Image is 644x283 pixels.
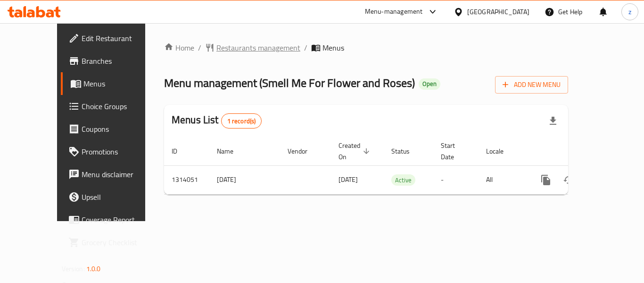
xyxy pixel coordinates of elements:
[288,146,320,157] span: Vendor
[61,50,165,72] a: Branches
[339,173,358,186] span: [DATE]
[164,72,415,94] span: Menu management ( Smell Me For Flower and Roses )
[391,146,422,157] span: Status
[61,72,165,95] a: Menus
[172,146,190,157] span: ID
[164,137,633,195] table: enhanced table
[82,169,157,180] span: Menu disclaimer
[82,214,157,225] span: Coverage Report
[441,140,467,163] span: Start Date
[82,237,157,248] span: Grocery Checklist
[479,165,527,194] td: All
[535,169,557,191] button: more
[527,137,633,166] th: Actions
[391,174,415,186] div: Active
[419,80,440,88] span: Open
[557,169,580,191] button: Change Status
[221,113,262,129] div: Total records count
[217,146,246,157] span: Name
[495,76,568,94] button: Add New Menu
[339,140,372,163] span: Created On
[61,95,165,118] a: Choice Groups
[82,33,157,44] span: Edit Restaurant
[61,208,165,231] a: Coverage Report
[209,165,280,194] td: [DATE]
[62,263,85,275] span: Version:
[83,78,157,89] span: Menus
[304,42,307,53] li: /
[61,163,165,186] a: Menu disclaimer
[61,231,165,254] a: Grocery Checklist
[542,110,564,132] div: Export file
[164,42,568,53] nav: breadcrumb
[433,165,479,194] td: -
[61,140,165,163] a: Promotions
[198,42,201,53] li: /
[391,175,415,186] span: Active
[628,7,631,17] span: z
[419,78,440,90] div: Open
[61,118,165,140] a: Coupons
[61,186,165,208] a: Upsell
[486,146,516,157] span: Locale
[172,113,262,129] h2: Menus List
[503,79,561,91] span: Add New Menu
[322,42,344,53] span: Menus
[164,42,194,53] a: Home
[82,123,157,135] span: Coupons
[86,263,101,275] span: 1.0.0
[216,42,300,53] span: Restaurants management
[164,165,209,194] td: 1314051
[82,55,157,67] span: Branches
[467,7,529,17] div: [GEOGRAPHIC_DATA]
[365,6,423,17] div: Menu-management
[82,101,157,112] span: Choice Groups
[205,42,300,53] a: Restaurants management
[222,117,262,126] span: 1 record(s)
[82,191,157,203] span: Upsell
[61,27,165,50] a: Edit Restaurant
[82,146,157,157] span: Promotions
